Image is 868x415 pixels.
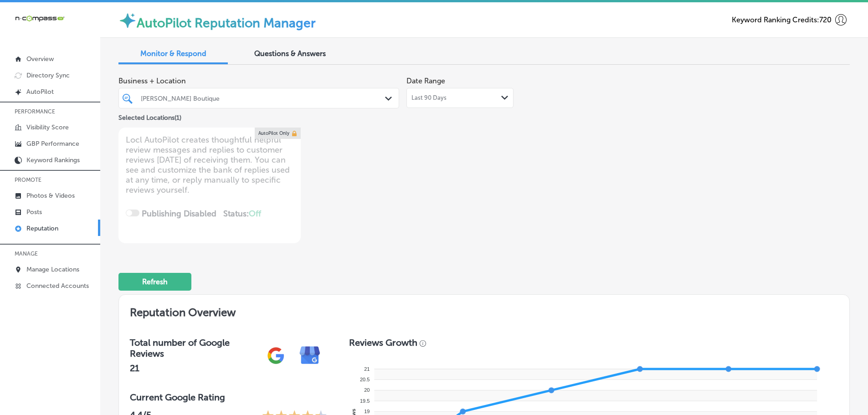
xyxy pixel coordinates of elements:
p: Posts [26,208,42,216]
p: Reputation [26,225,58,232]
img: gPZS+5FD6qPJAAAAABJRU5ErkJggg== [259,338,293,373]
span: Monitor & Respond [140,49,206,58]
img: e7ababfa220611ac49bdb491a11684a6.png [293,338,327,373]
h3: Total number of Google Reviews [130,337,259,359]
div: [PERSON_NAME] Boutique [141,94,386,102]
button: Refresh [118,273,191,291]
p: Manage Locations [26,266,79,273]
p: AutoPilot [26,88,54,96]
span: Questions & Answers [254,49,326,58]
h3: Reviews Growth [349,337,417,348]
p: Overview [26,55,54,63]
p: GBP Performance [26,140,79,148]
tspan: 21 [364,366,370,372]
p: Selected Locations ( 1 ) [118,110,181,122]
h2: Reputation Overview [119,295,849,326]
span: Last 90 Days [411,94,447,102]
tspan: 19 [364,409,370,414]
p: Visibility Score [26,123,69,131]
img: autopilot-icon [118,11,137,30]
h3: Current Google Rating [130,392,327,403]
img: 660ab0bf-5cc7-4cb8-ba1c-48b5ae0f18e60NCTV_CLogo_TV_Black_-500x88.png [15,14,65,23]
p: Connected Accounts [26,282,89,290]
tspan: 20 [364,387,370,393]
h2: 21 [130,363,259,374]
span: Keyword Ranking Credits: 720 [732,15,832,24]
label: Date Range [406,77,445,85]
p: Photos & Videos [26,192,75,200]
tspan: 20.5 [360,377,370,382]
label: AutoPilot Reputation Manager [137,15,316,31]
p: Directory Sync [26,72,70,79]
span: Business + Location [118,77,399,85]
p: Keyword Rankings [26,156,80,164]
tspan: 19.5 [360,398,370,404]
